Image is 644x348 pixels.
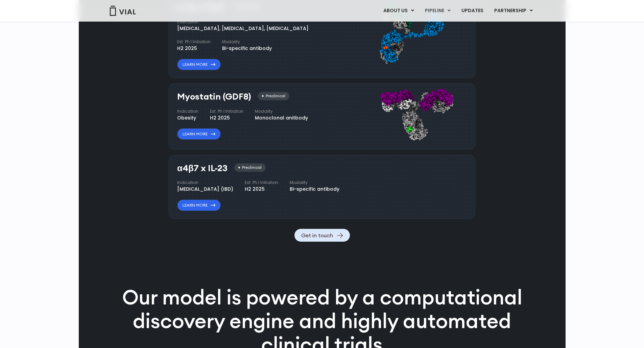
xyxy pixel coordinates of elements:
h4: Indication [177,19,309,25]
div: [MEDICAL_DATA], [MEDICAL_DATA], [MEDICAL_DATA] [177,25,309,32]
a: PARTNERSHIPMenu Toggle [489,5,538,17]
div: H2 2025 [245,186,278,193]
h4: Modality [290,180,339,186]
img: Vial Logo [109,6,136,16]
div: Preclinical [234,163,266,172]
div: Obesity [177,114,198,122]
h4: Modality [222,39,272,45]
div: Monoclonal anitbody [255,114,308,122]
h4: Est. Ph I Initiation [177,39,211,45]
a: Learn More [177,199,221,211]
div: Bi-specific antibody [290,186,339,193]
div: H2 2025 [210,114,243,122]
a: Learn More [177,59,221,70]
h4: Est. Ph I Initiation [245,180,278,186]
h4: Indication [177,108,198,114]
a: ABOUT USMenu Toggle [378,5,419,17]
a: UPDATES [456,5,488,17]
div: Preclinical [258,92,289,100]
div: Bi-specific antibody [222,45,272,52]
a: PIPELINEMenu Toggle [420,5,456,17]
h4: Modality [255,108,308,114]
div: [MEDICAL_DATA] (IBD) [177,186,233,193]
h3: α4β7 x IL-23 [177,163,228,173]
h4: Indication [177,180,233,186]
a: Learn More [177,128,221,140]
h4: Est. Ph I Initiation [210,108,243,114]
div: H2 2025 [177,45,211,52]
h3: Myostatin (GDF8) [177,92,251,102]
a: Get in touch [294,229,350,242]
